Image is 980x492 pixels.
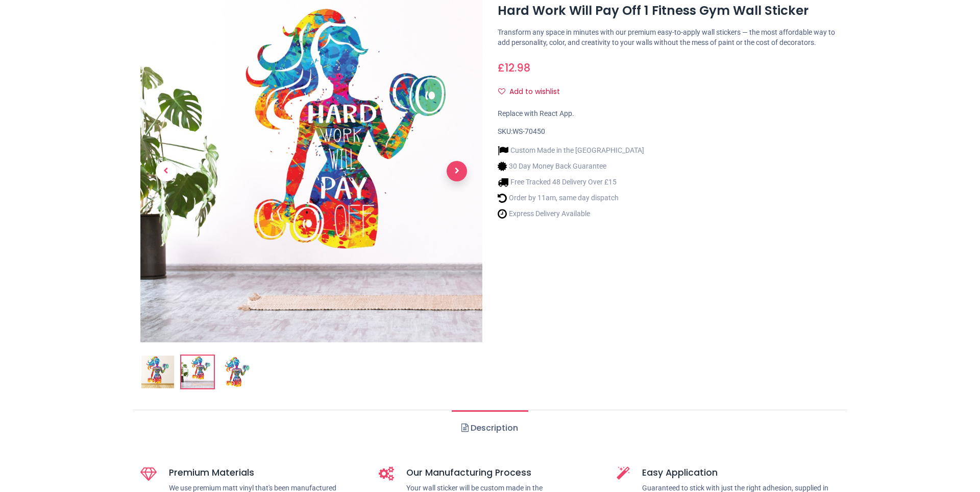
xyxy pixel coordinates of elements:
[498,208,644,219] li: Express Delivery Available
[498,109,840,119] div: Replace with React App.
[406,466,602,479] h5: Our Manufacturing Process
[498,161,644,172] li: 30 Day Money Back Guarantee
[498,28,840,48] p: Transform any space in minutes with our premium easy-to-apply wall stickers — the most affordable...
[498,177,644,188] li: Free Tracked 48 Delivery Over £15
[498,60,530,75] span: £
[141,356,174,388] img: Hard Work Will Pay Off 1 Fitness Gym Wall Sticker
[221,356,254,388] img: WS-70450-03
[447,161,467,181] span: Next
[512,127,545,135] span: WS-70450
[431,52,482,291] a: Next
[505,60,530,75] span: 12.98
[498,193,644,203] li: Order by 11am, same day dispatch
[156,161,176,181] span: Previous
[452,410,528,446] a: Description
[498,2,840,19] h1: Hard Work Will Pay Off 1 Fitness Gym Wall Sticker
[169,466,363,479] h5: Premium Materials
[498,127,840,137] div: SKU:
[498,83,569,101] button: Add to wishlistAdd to wishlist
[140,52,191,291] a: Previous
[498,145,644,156] li: Custom Made in the [GEOGRAPHIC_DATA]
[642,466,840,479] h5: Easy Application
[498,88,505,95] i: Add to wishlist
[181,356,214,388] img: WS-70450-02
